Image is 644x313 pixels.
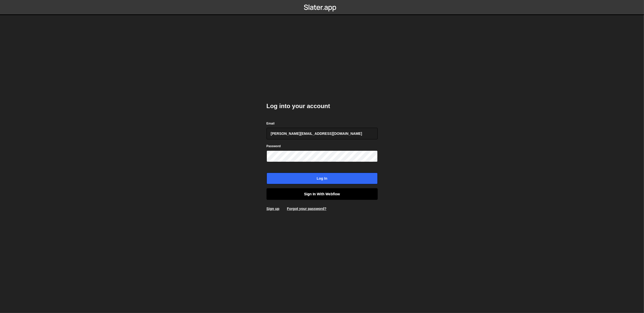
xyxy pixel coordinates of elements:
[267,102,378,110] h2: Log into your account
[287,207,326,211] a: Forgot your password?
[267,207,279,211] a: Sign up
[267,173,378,184] input: Log in
[267,144,281,149] label: Password
[267,188,378,200] a: Sign in with Webflow
[267,121,275,126] label: Email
